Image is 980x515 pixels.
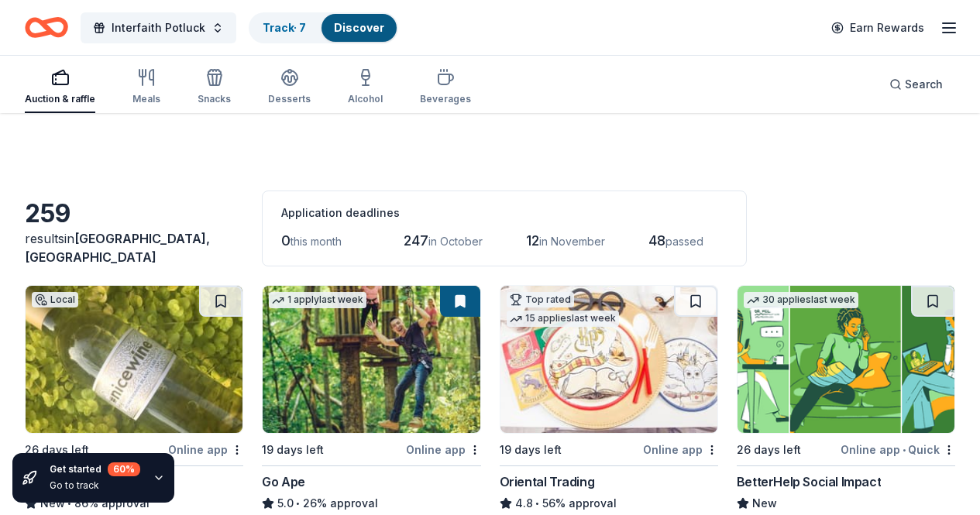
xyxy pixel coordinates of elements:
[500,441,562,459] div: 19 days left
[905,75,943,94] span: Search
[81,12,236,43] button: Interfaith Potluck
[903,444,906,456] span: •
[112,19,205,37] span: Interfaith Potluck
[535,497,539,510] span: •
[877,69,955,100] button: Search
[822,14,934,42] a: Earn Rewards
[515,494,533,513] span: 4.8
[268,62,311,113] button: Desserts
[277,494,294,513] span: 5.0
[198,62,231,113] button: Snacks
[420,62,471,113] button: Beverages
[404,232,428,249] span: 247
[665,235,703,248] span: passed
[841,440,955,459] div: Online app Quick
[348,62,383,113] button: Alcohol
[32,292,78,307] div: Local
[269,292,366,308] div: 1 apply last week
[50,462,140,476] div: Get started
[132,93,160,105] div: Meals
[428,235,483,248] span: in October
[262,494,480,513] div: 26% approval
[500,286,717,433] img: Image for Oriental Trading
[297,497,301,510] span: •
[420,93,471,105] div: Beverages
[25,62,95,113] button: Auction & raffle
[108,462,140,476] div: 60 %
[737,441,801,459] div: 26 days left
[526,232,539,249] span: 12
[168,440,243,459] div: Online app
[26,286,242,433] img: Image for Nice Wines
[507,311,619,327] div: 15 applies last week
[25,231,210,265] span: [GEOGRAPHIC_DATA], [GEOGRAPHIC_DATA]
[198,93,231,105] div: Snacks
[643,440,718,459] div: Online app
[281,204,727,222] div: Application deadlines
[291,235,342,248] span: this month
[25,198,243,229] div: 259
[25,9,68,46] a: Home
[500,494,718,513] div: 56% approval
[752,494,777,513] span: New
[738,286,954,433] img: Image for BetterHelp Social Impact
[25,231,210,265] span: in
[507,292,574,307] div: Top rated
[334,21,384,34] a: Discover
[262,441,324,459] div: 19 days left
[737,472,881,491] div: BetterHelp Social Impact
[249,12,398,43] button: Track· 7Discover
[539,235,605,248] span: in November
[132,62,160,113] button: Meals
[281,232,291,249] span: 0
[744,292,858,308] div: 30 applies last week
[348,93,383,105] div: Alcohol
[500,472,595,491] div: Oriental Trading
[648,232,665,249] span: 48
[263,286,480,433] img: Image for Go Ape
[25,229,243,266] div: results
[406,440,481,459] div: Online app
[268,93,311,105] div: Desserts
[50,479,140,492] div: Go to track
[25,93,95,105] div: Auction & raffle
[262,472,305,491] div: Go Ape
[263,21,306,34] a: Track· 7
